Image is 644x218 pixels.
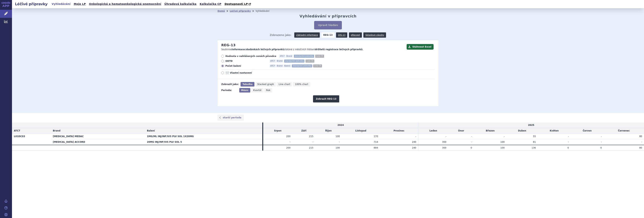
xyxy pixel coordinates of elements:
[73,1,87,7] a: Moje LP
[448,128,474,134] td: Únor
[363,32,386,38] a: Skladové zásoby
[374,141,378,143] span: 714
[531,146,536,149] span: 136
[51,1,72,7] a: Vyhledávání
[568,135,569,138] span: -
[500,146,505,149] span: 100
[471,141,472,143] span: -
[218,115,244,121] a: starší perioda
[53,129,60,132] span: Brand
[221,43,236,47] h2: REG-13
[315,128,342,134] td: Říjen
[266,89,271,92] span: Rok
[533,135,536,138] span: 55
[230,71,271,74] span: Vlastní nastavení
[639,146,642,149] span: 80
[145,134,262,139] th: 1MG/ML INJ/INF/IVS PLV SOL 1X20MG
[507,128,538,134] td: Duben
[232,48,245,51] strong: informace
[336,32,347,38] a: DIS-13
[471,135,472,138] span: -
[294,32,320,38] a: Základní informace
[253,89,261,92] span: Kvartál
[418,122,644,128] td: 2025
[349,32,362,38] a: eRecept
[246,48,284,51] strong: dodávkách léčivých přípravků
[309,135,313,138] span: 215
[286,146,291,149] span: 200
[342,128,380,134] td: Listopad
[224,2,248,5] span: Dostupnosti LP
[335,135,340,138] span: 100
[292,128,315,134] td: Září
[418,128,448,134] td: Leden
[276,64,283,67] span: Brand
[500,141,505,143] span: 100
[335,146,340,149] span: 100
[223,1,253,7] a: Dostupnosti LP
[163,1,198,7] a: Úhradová kalkulačka
[221,82,239,87] div: Zobrazit jako:
[221,48,405,51] p: Souhrnné o získáné z měsíčních hlášení .
[309,146,313,149] span: 215
[474,128,506,134] td: Březen
[339,141,340,143] span: -
[313,141,313,143] span: -
[279,83,290,86] span: Line chart
[257,83,274,86] span: Stacked graph
[374,146,378,149] span: 884
[279,55,285,58] span: ATC7
[412,146,416,149] span: 240
[306,60,314,63] span: Celá ČR
[446,135,446,138] span: -
[270,32,291,38] span: Zobrazeno jako:
[230,10,251,12] a: Léčivé přípravky
[315,48,363,51] strong: držitelů registrace léčivých přípravků
[504,135,505,138] span: -
[568,141,569,143] span: -
[51,139,145,145] th: [MEDICAL_DATA] ACCORD
[471,146,472,149] span: 0
[604,128,644,134] td: Červenec
[276,60,283,63] span: Brand
[313,95,339,102] button: Zobrazit REG-13
[225,60,267,63] span: ODTD
[407,44,434,50] button: Stáhnout Excel
[225,55,276,58] span: Hodnota v nahlášených cenách původce
[256,8,274,14] li: Vyhledávání
[292,64,312,67] span: standardní jednotka
[218,10,225,12] a: Domů
[442,141,446,143] span: 300
[263,128,292,134] td: Srpen
[639,135,642,138] span: 80
[51,134,145,139] th: [MEDICAL_DATA] MEDAC
[600,146,602,149] span: 0
[380,128,418,134] td: Prosinec
[294,55,314,58] span: standardní jednotka
[314,21,342,29] button: Upravit hledání
[567,146,569,149] span: 0
[88,1,162,7] a: Onkologická a hematoonkologická onemocnění
[145,139,262,145] th: 20MG INJ/INF/IVS PLV SOL 5
[147,129,155,132] span: Balení
[313,64,322,67] span: Celá ČR
[295,83,308,86] span: 100% chart
[321,32,335,38] strong: REG-13
[442,146,446,149] span: 300
[270,60,276,63] span: ATC7
[412,141,416,143] span: 240
[225,64,267,67] span: Počet balení
[571,128,604,134] td: Červen
[601,135,602,138] span: -
[601,141,602,143] span: -
[315,55,324,58] span: Celá ČR
[14,129,20,132] span: ATC7
[374,135,378,138] span: 170
[415,135,416,138] span: -
[538,128,571,134] td: Květen
[284,64,291,67] span: Balení
[284,60,304,63] span: standardní jednotka
[263,122,418,128] td: 2024
[12,1,51,7] h2: Léčivé přípravky
[199,1,223,7] a: Kalkulačka CP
